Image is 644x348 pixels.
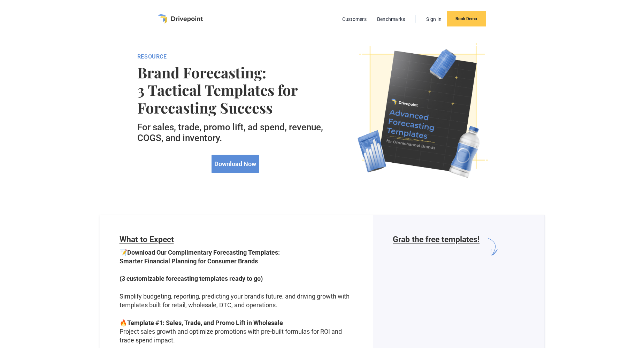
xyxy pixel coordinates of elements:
[423,15,445,24] a: Sign In
[120,235,174,244] span: What to Expect
[127,319,283,326] strong: Template #1: Sales, Trade, and Promo Lift in Wholesale
[120,275,263,282] strong: (3 customizable forecasting templates ready to go)
[393,235,480,259] h6: Grab the free templates!
[480,235,504,259] img: arrow
[137,53,333,60] div: RESOURCE
[447,11,486,26] a: Book Demo
[120,249,280,265] strong: Download Our Complimentary Forecasting Templates: Smarter Financial Planning for Consumer Brands
[158,14,203,24] a: home
[137,122,333,144] h5: For sales, trade, promo lift, ad spend, revenue, COGS, and inventory.
[339,15,370,24] a: Customers
[374,15,409,24] a: Benchmarks
[137,64,333,116] strong: Brand Forecasting: 3 Tactical Templates for Forecasting Success
[212,155,259,173] a: Download Now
